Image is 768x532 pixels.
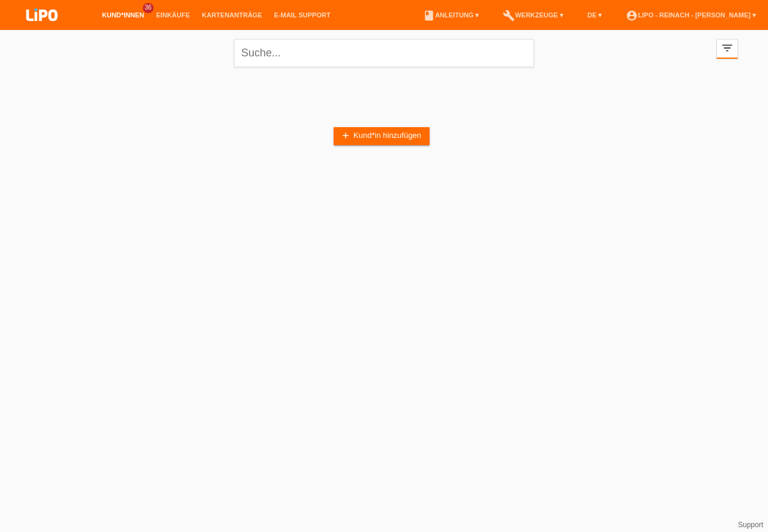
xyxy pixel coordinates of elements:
a: addKund*in hinzufügen [334,127,430,145]
i: add [341,131,350,140]
a: DE ▾ [581,11,608,19]
a: Kartenanträge [196,11,268,19]
a: buildWerkzeuge ▾ [497,11,569,19]
a: Kund*innen [96,11,150,19]
i: account_circle [626,10,638,22]
input: Suche... [234,39,534,67]
a: E-Mail Support [268,11,337,19]
i: book [423,10,435,22]
a: Support [738,521,763,529]
i: build [503,10,515,22]
a: account_circleLIPO - Reinach - [PERSON_NAME] ▾ [620,11,762,19]
i: filter_list [721,41,734,55]
a: LIPO pay [12,25,72,34]
a: bookAnleitung ▾ [417,11,485,19]
span: 36 [143,3,154,13]
a: Einkäufe [150,11,196,19]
